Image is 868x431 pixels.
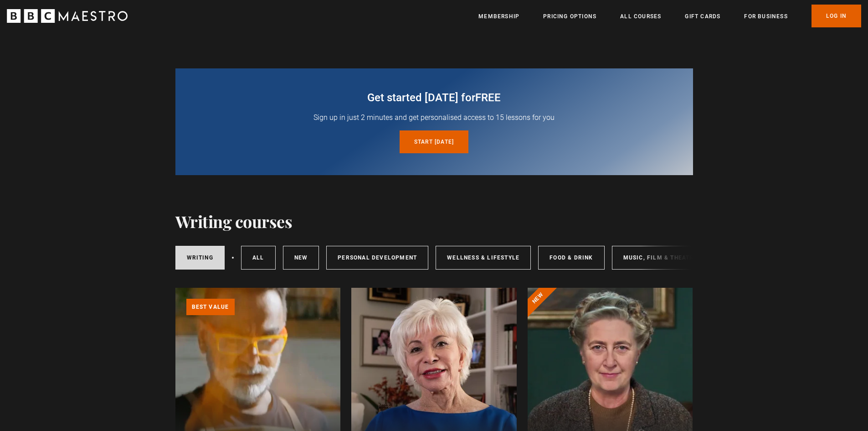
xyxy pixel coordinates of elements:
span: free [475,91,501,104]
p: Best value [186,299,235,315]
a: Start [DATE] [400,130,468,153]
a: Wellness & Lifestyle [436,246,531,270]
a: Gift Cards [685,12,720,21]
a: All Courses [620,12,661,21]
a: Food & Drink [538,246,604,270]
nav: Primary [478,5,861,27]
a: Music, Film & Theatre [612,246,709,270]
a: All [241,246,276,270]
h1: Writing courses [175,212,293,231]
a: Personal Development [326,246,428,270]
a: Writing [175,246,225,270]
a: Membership [478,12,519,21]
a: Pricing Options [543,12,596,21]
p: Sign up in just 2 minutes and get personalised access to 15 lessons for you [197,112,671,123]
a: Log In [812,5,861,27]
a: New [283,246,319,270]
h2: Get started [DATE] for [197,90,671,105]
a: For business [744,12,787,21]
svg: BBC Maestro [7,9,128,23]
